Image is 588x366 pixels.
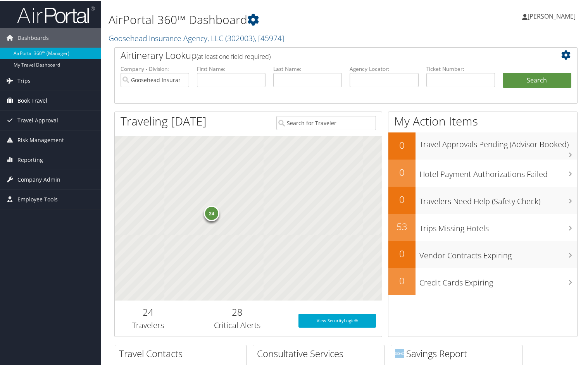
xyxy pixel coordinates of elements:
[388,273,416,287] h2: 0
[388,112,577,129] h1: My Action Items
[17,149,43,169] span: Reporting
[388,132,577,159] a: 0Travel Approvals Pending (Advisor Booked)
[17,70,31,90] span: Trips
[388,138,416,151] h2: 0
[187,305,287,318] h2: 28
[388,192,416,205] h2: 0
[197,52,271,60] span: (at least one field required)
[419,246,577,260] h3: Vendor Contracts Expiring
[419,164,577,179] h3: Hotel Payment Authorizations Failed
[257,346,384,359] h2: Consultative Services
[255,32,284,43] span: , [ 45974 ]
[419,218,577,233] h3: Trips Missing Hotels
[121,48,533,61] h2: Airtinerary Lookup
[17,189,58,208] span: Employee Tools
[17,169,60,189] span: Company Admin
[17,130,64,149] span: Risk Management
[197,64,266,72] label: First Name:
[17,90,47,110] span: Book Travel
[276,115,376,129] input: Search for Traveler
[225,32,255,43] span: ( 302003 )
[388,219,416,232] h2: 53
[121,319,176,330] h3: Travelers
[419,134,577,149] h3: Travel Approvals Pending (Advisor Booked)
[17,5,95,23] img: airportal-logo.png
[119,346,246,359] h2: Travel Contacts
[17,27,49,47] span: Dashboards
[419,273,577,287] h3: Credit Cards Expiring
[388,240,577,267] a: 0Vendor Contracts Expiring
[395,348,404,357] img: domo-logo.png
[187,319,287,330] h3: Critical Alerts
[503,72,571,88] button: Search
[121,112,207,129] h1: Traveling [DATE]
[388,159,577,186] a: 0Hotel Payment Authorizations Failed
[419,191,577,206] h3: Travelers Need Help (Safety Check)
[121,64,189,72] label: Company - Division:
[350,64,418,72] label: Agency Locator:
[298,313,376,327] a: View SecurityLogic®
[109,11,425,27] h1: AirPortal 360™ Dashboard
[388,246,416,259] h2: 0
[522,4,583,27] a: [PERSON_NAME]
[121,305,176,318] h2: 24
[204,204,219,220] div: 24
[388,267,577,294] a: 0Credit Cards Expiring
[273,64,342,72] label: Last Name:
[388,165,416,178] h2: 0
[426,64,495,72] label: Ticket Number:
[388,213,577,240] a: 53Trips Missing Hotels
[388,186,577,213] a: 0Travelers Need Help (Safety Check)
[17,110,58,129] span: Travel Approval
[109,32,284,43] a: Goosehead Insurance Agency, LLC
[395,346,522,359] h2: Savings Report
[528,11,576,20] span: [PERSON_NAME]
